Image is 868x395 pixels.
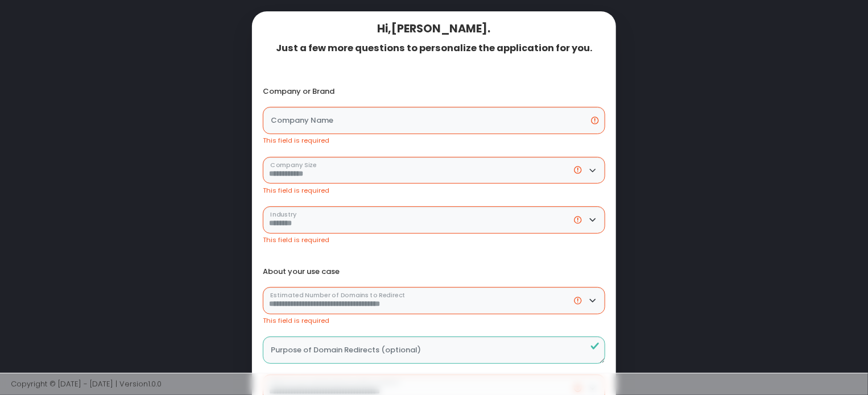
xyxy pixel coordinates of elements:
[263,22,605,35] div: Hi, [PERSON_NAME] .
[11,379,162,389] span: Copyright © [DATE] - [DATE] | Version 1.0.0
[263,87,605,96] div: Company or Brand
[263,136,605,145] div: This field is required
[263,235,605,245] div: This field is required
[263,267,605,276] div: About your use case
[263,186,605,196] div: This field is required
[263,43,605,54] div: Just a few more questions to personalize the application for you.
[263,316,605,326] div: This field is required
